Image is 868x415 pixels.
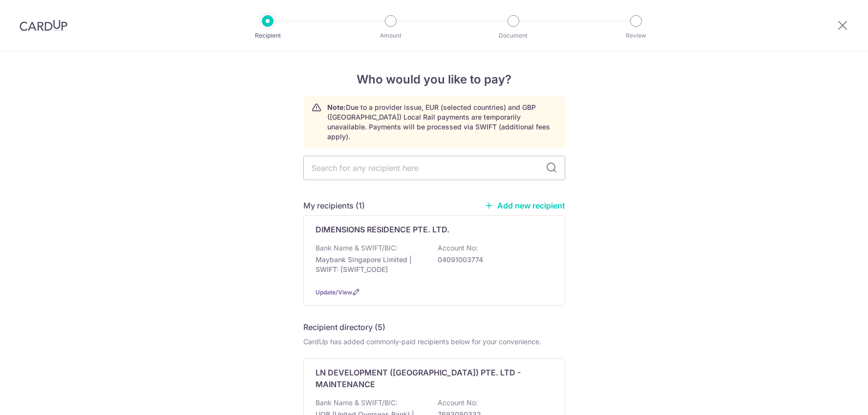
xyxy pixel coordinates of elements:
[303,156,565,180] input: Search for any recipient here
[438,255,547,265] p: 04091003774
[303,321,385,333] h5: Recipient directory (5)
[232,31,304,41] p: Recipient
[485,201,565,210] a: Add new recipient
[316,398,398,408] p: Bank Name & SWIFT/BIC:
[327,103,346,111] strong: Note:
[438,398,478,408] p: Account No:
[303,337,565,347] div: CardUp has added commonly-paid recipients below for your convenience.
[303,71,565,88] h4: Who would you like to pay?
[316,255,425,274] p: Maybank Singapore Limited | SWIFT: [SWIFT_CODE]
[600,31,672,41] p: Review
[805,386,858,410] iframe: Opens a widget where you can find more information
[303,200,365,211] h5: My recipients (1)
[438,243,478,253] p: Account No:
[316,224,449,235] p: DIMENSIONS RESIDENCE PTE. LTD.
[316,289,352,296] a: Update/View
[355,31,427,41] p: Amount
[327,103,557,142] p: Due to a provider issue, EUR (selected countries) and GBP ([GEOGRAPHIC_DATA]) Local Rail payments...
[20,20,67,31] img: CardUp
[316,243,398,253] p: Bank Name & SWIFT/BIC:
[316,367,541,390] p: LN DEVELOPMENT ([GEOGRAPHIC_DATA]) PTE. LTD - MAINTENANCE
[477,31,550,41] p: Document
